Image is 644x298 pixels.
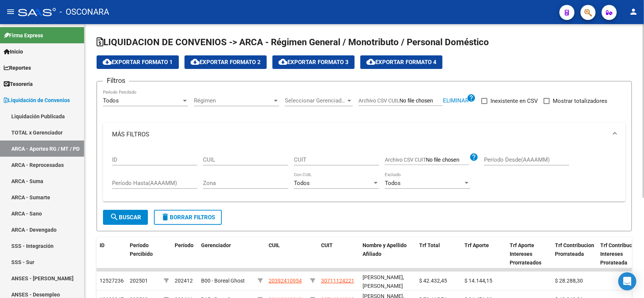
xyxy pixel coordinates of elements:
[191,57,200,66] mat-icon: cloud_download
[110,212,119,222] mat-icon: search
[130,242,153,257] span: Período Percibido
[443,97,469,104] span: Eliminar
[175,278,193,284] span: 202412
[191,59,261,66] span: Exportar Formato 2
[100,278,124,284] span: 12527236
[464,278,492,284] span: $ 14.144,15
[419,242,440,248] span: Trf Total
[4,96,70,104] span: Liquidación de Convenios
[358,98,400,104] span: Archivo CSV CUIL
[321,278,354,284] span: 30711124221
[103,57,112,66] mat-icon: cloud_download
[366,57,375,66] mat-icon: cloud_download
[110,214,141,221] span: Buscar
[278,57,287,66] mat-icon: cloud_download
[467,93,476,102] mat-icon: help
[318,237,360,270] datatable-header-cell: CUIT
[103,210,148,225] button: Buscar
[385,157,426,163] span: Archivo CSV CUIT
[97,55,179,69] button: Exportar Formato 1
[419,278,447,284] span: $ 42.432,45
[363,274,404,289] span: [PERSON_NAME], [PERSON_NAME]
[507,237,552,270] datatable-header-cell: Trf Aporte Intereses Prorrateados
[103,97,119,104] span: Todos
[161,212,170,222] mat-icon: delete
[269,242,280,248] span: CUIL
[321,242,333,248] span: CUIT
[201,278,245,284] span: B00 - Boreal Ghost
[269,278,302,284] span: 20392410954
[4,64,31,72] span: Reportes
[161,214,215,221] span: Borrar Filtros
[426,157,469,164] input: Archivo CSV CUIT
[629,7,638,16] mat-icon: person
[416,237,461,270] datatable-header-cell: Trf Total
[555,242,594,257] span: Trf Contribucion Prorrateada
[4,31,43,40] span: Firma Express
[510,242,541,266] span: Trf Aporte Intereses Prorrateados
[385,180,401,186] span: Todos
[112,130,607,139] mat-panel-title: MÁS FILTROS
[464,242,489,248] span: Trf Aporte
[461,237,507,270] datatable-header-cell: Trf Aporte
[60,4,109,20] span: - OSCONARA
[600,242,639,266] span: Trf Contribucion Intereses Prorateada
[278,59,349,66] span: Exportar Formato 3
[360,237,416,270] datatable-header-cell: Nombre y Apellido Afiliado
[175,242,194,248] span: Período
[490,96,538,105] span: Inexistente en CSV
[103,122,626,147] mat-expansion-panel-header: MÁS FILTROS
[272,55,355,69] button: Exportar Formato 3
[130,278,148,284] span: 202501
[469,153,478,162] mat-icon: help
[366,59,437,66] span: Exportar Formato 4
[103,75,129,86] h3: Filtros
[154,210,222,225] button: Borrar Filtros
[4,47,23,56] span: Inicio
[97,237,127,270] datatable-header-cell: ID
[103,59,173,66] span: Exportar Formato 1
[443,98,469,103] button: Eliminar
[4,80,33,88] span: Tesorería
[285,97,346,104] span: Seleccionar Gerenciador
[553,96,607,105] span: Mostrar totalizadores
[184,55,267,69] button: Exportar Formato 2
[194,97,272,104] span: Régimen
[266,237,307,270] datatable-header-cell: CUIL
[201,242,231,248] span: Gerenciador
[103,147,626,202] div: MÁS FILTROS
[127,237,161,270] datatable-header-cell: Período Percibido
[363,242,407,257] span: Nombre y Apellido Afiliado
[360,55,443,69] button: Exportar Formato 4
[172,237,198,270] datatable-header-cell: Período
[97,37,489,47] span: LIQUIDACION DE CONVENIOS -> ARCA - Régimen General / Monotributo / Personal Doméstico
[552,237,597,270] datatable-header-cell: Trf Contribucion Prorrateada
[198,237,255,270] datatable-header-cell: Gerenciador
[618,272,636,290] div: Open Intercom Messenger
[100,242,105,248] span: ID
[294,180,310,186] span: Todos
[6,7,15,16] mat-icon: menu
[597,237,642,270] datatable-header-cell: Trf Contribucion Intereses Prorateada
[400,98,443,104] input: Archivo CSV CUIL
[555,278,583,284] span: $ 28.288,30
